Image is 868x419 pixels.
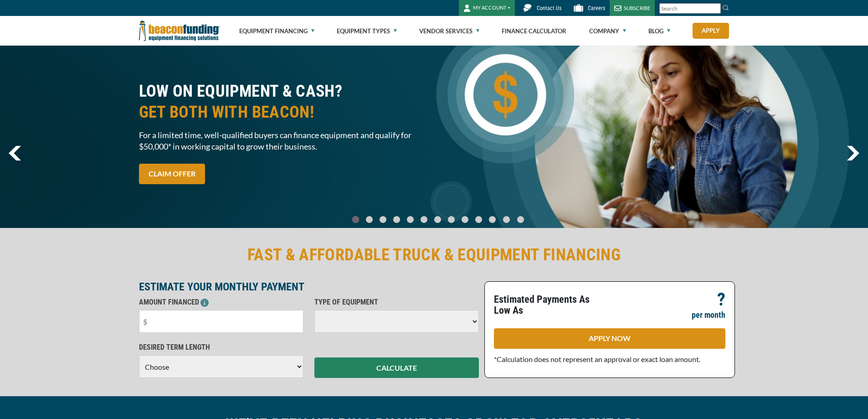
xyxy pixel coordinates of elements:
span: Contact Us [537,5,561,11]
a: CLAIM OFFER [139,164,205,184]
span: *Calculation does not represent an approval or exact loan amount. [494,355,700,363]
a: Go To Slide 0 [350,216,361,223]
a: Vendor Services [419,16,479,46]
a: Go To Slide 1 [364,216,375,223]
a: Equipment Types [337,16,397,46]
a: Go To Slide 2 [377,216,388,223]
a: Clear search text [711,5,719,12]
a: next [847,146,859,160]
a: Equipment Financing [239,16,314,46]
p: AMOUNT FINANCED [139,297,303,308]
span: GET BOTH WITH BEACON! [139,102,429,123]
p: ? [717,294,725,305]
p: Estimated Payments As Low As [494,294,604,316]
p: DESIRED TERM LENGTH [139,342,303,353]
img: Beacon Funding Corporation logo [139,16,220,46]
h2: FAST & AFFORDABLE TRUCK & EQUIPMENT FINANCING [139,244,729,265]
a: Go To Slide 7 [446,216,457,223]
a: previous [9,146,21,160]
span: For a limited time, well-qualified buyers can finance equipment and qualify for $50,000* in worki... [139,129,429,152]
a: Go To Slide 6 [432,216,443,223]
input: Search [659,3,721,14]
a: Go To Slide 8 [459,216,470,223]
a: APPLY NOW [494,328,725,349]
a: Go To Slide 5 [418,216,429,223]
a: Go To Slide 3 [391,216,402,223]
img: Right Navigator [847,146,859,160]
a: Blog [648,16,670,46]
button: CALCULATE [314,357,479,378]
p: per month [692,310,725,321]
h2: LOW ON EQUIPMENT & CASH? [139,81,429,123]
a: Apply [693,23,729,39]
span: Careers [588,5,605,11]
a: Go To Slide 9 [473,216,484,223]
p: TYPE OF EQUIPMENT [314,297,479,308]
p: ESTIMATE YOUR MONTHLY PAYMENT [139,281,479,292]
img: Search [722,4,729,11]
a: Go To Slide 4 [405,216,416,223]
img: Left Navigator [9,146,21,160]
a: Finance Calculator [502,16,566,46]
a: Go To Slide 12 [515,216,526,223]
a: Go To Slide 10 [487,216,498,223]
input: $ [139,310,303,333]
a: Go To Slide 11 [501,216,512,223]
a: Company [589,16,626,46]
